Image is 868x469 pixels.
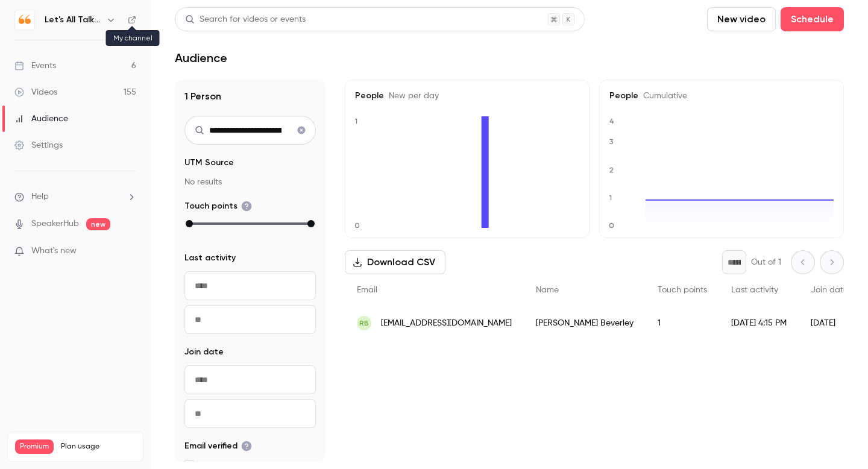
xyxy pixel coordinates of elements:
p: Out of 1 [751,256,781,268]
span: Help [31,190,49,203]
span: Touch points [658,286,707,294]
div: [DATE] [799,306,860,340]
span: Last activity [731,286,778,294]
span: New per day [384,92,439,100]
div: Search for videos or events [185,13,306,26]
p: No results [184,176,316,188]
h1: Audience [175,51,227,65]
text: 0 [354,221,360,230]
div: [DATE] 4:15 PM [719,306,799,340]
span: Email [357,286,377,294]
span: RB [359,318,369,329]
li: help-dropdown-opener [14,190,136,203]
span: UTM Source [184,157,234,169]
button: New video [707,7,776,31]
iframe: Noticeable Trigger [122,246,136,257]
h5: People [355,90,579,102]
span: [EMAIL_ADDRESS][DOMAIN_NAME] [381,317,512,330]
span: Premium [15,439,54,454]
div: Audience [14,113,68,125]
h1: 1 Person [184,89,316,104]
text: 0 [609,221,614,230]
div: max [307,220,315,227]
button: Clear search [292,121,311,140]
img: Let's All Talk Mental Health [15,10,34,30]
text: 1 [354,117,357,125]
text: 4 [609,117,614,125]
div: min [186,220,193,227]
a: SpeakerHub [31,218,79,230]
span: Join date [184,346,224,358]
span: What's new [31,245,77,257]
span: Name [536,286,559,294]
span: new [86,218,110,230]
text: 2 [609,166,614,174]
div: Events [14,60,56,72]
span: Touch points [184,200,252,212]
span: Join date [811,286,848,294]
text: 1 [609,194,612,202]
h6: Let's All Talk Mental Health [45,14,101,26]
div: [PERSON_NAME] Beverley [524,306,646,340]
text: 3 [609,137,614,146]
span: Email verified [184,440,252,452]
span: Plan usage [61,442,136,452]
button: Download CSV [345,250,445,274]
span: Cumulative [638,92,687,100]
button: Schedule [781,7,844,31]
h5: People [609,90,834,102]
div: Videos [14,86,57,98]
span: Last activity [184,252,236,264]
div: 1 [646,306,719,340]
div: Settings [14,139,63,151]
